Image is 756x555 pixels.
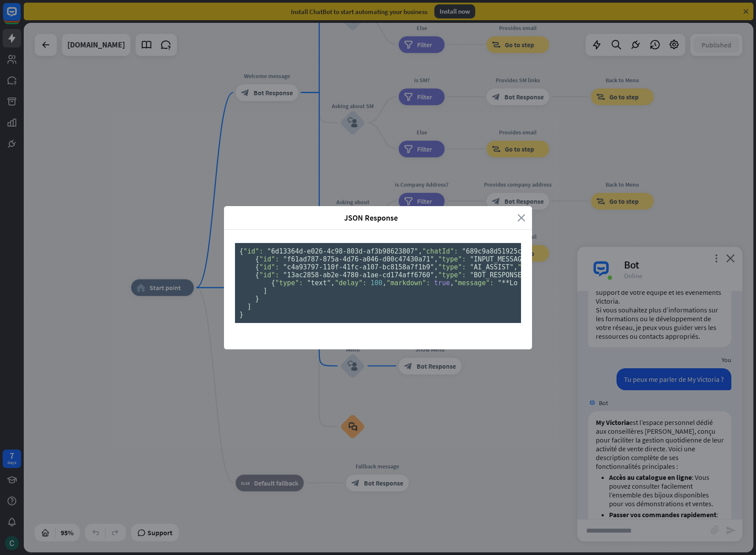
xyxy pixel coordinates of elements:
[243,247,263,255] span: "id":
[259,263,279,271] span: "id":
[462,247,565,255] span: "689c9a8d51925c000707feb6"
[307,279,331,287] span: "text"
[438,271,466,279] span: "type":
[438,255,466,263] span: "type":
[517,213,525,223] i: close
[434,279,450,287] span: true
[470,271,525,279] span: "BOT_RESPONSE"
[259,255,279,263] span: "id":
[422,247,458,255] span: "chatId":
[283,255,434,263] span: "f61ad787-875a-4d76-a046-d00c47430a71"
[7,4,33,30] button: Open LiveChat chat widget
[259,271,279,279] span: "id":
[283,263,434,271] span: "c4a93797-110f-41fc-a107-bc8158a7f1b9"
[267,247,418,255] span: "6d13364d-e026-4c98-803d-af3b98623807"
[470,255,529,263] span: "INPUT_MESSAGE"
[371,279,382,287] span: 100
[386,279,430,287] span: "markdown":
[335,279,367,287] span: "delay":
[275,279,303,287] span: "type":
[231,213,511,223] span: JSON Response
[454,279,494,287] span: "message":
[517,263,553,271] span: "SOURCE":
[470,263,514,271] span: "AI_ASSIST"
[283,271,434,279] span: "13ac2858-ab2e-4780-a1ae-cd174aff6760"
[235,243,521,323] pre: { , , , , , , , { , , , , , , , , , , , }, [ , , , , , , ], [ { , , }, { , , }, { , , [ { , , , }...
[438,263,466,271] span: "type":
